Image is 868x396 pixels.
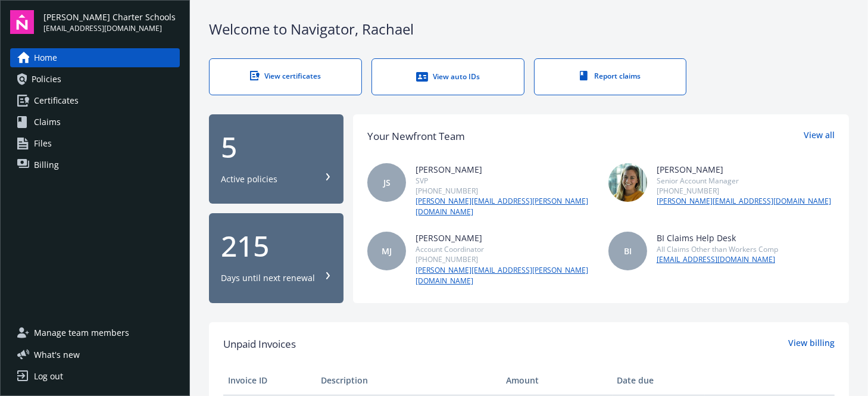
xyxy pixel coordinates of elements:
[10,155,180,174] a: Billing
[382,245,392,257] span: MJ
[221,272,315,284] div: Days until next renewal
[371,58,524,95] a: View auto IDs
[10,323,180,342] a: Manage team members
[34,155,59,174] span: Billing
[316,366,501,395] th: Description
[416,232,594,244] div: [PERSON_NAME]
[804,129,835,144] a: View all
[34,91,79,110] span: Certificates
[209,58,362,95] a: View certificates
[416,163,594,176] div: [PERSON_NAME]
[416,176,594,186] div: SVP
[657,232,778,244] div: BI Claims Help Desk
[223,366,316,395] th: Invoice ID
[10,348,99,361] button: What's new
[10,134,180,153] a: Files
[657,254,778,265] a: [EMAIL_ADDRESS][DOMAIN_NAME]
[34,113,61,132] span: Claims
[396,71,500,83] div: View auto IDs
[43,10,180,34] button: [PERSON_NAME] Charter Schools[EMAIL_ADDRESS][DOMAIN_NAME]
[221,232,332,260] div: 215
[43,11,176,23] span: [PERSON_NAME] Charter Schools
[367,129,465,144] div: Your Newfront Team
[416,265,594,286] a: [PERSON_NAME][EMAIL_ADDRESS][PERSON_NAME][DOMAIN_NAME]
[788,336,835,352] a: View billing
[10,48,180,67] a: Home
[209,19,849,39] div: Welcome to Navigator , Rachael
[608,163,647,202] img: photo
[10,113,180,132] a: Claims
[32,70,61,89] span: Policies
[233,71,338,81] div: View certificates
[416,196,594,217] a: [PERSON_NAME][EMAIL_ADDRESS][PERSON_NAME][DOMAIN_NAME]
[416,186,594,196] div: [PHONE_NUMBER]
[558,71,663,81] div: Report claims
[613,366,705,395] th: Date due
[34,134,52,153] span: Files
[34,348,80,361] span: What ' s new
[34,323,129,342] span: Manage team members
[657,244,778,254] div: All Claims Other than Workers Comp
[34,48,57,67] span: Home
[221,133,332,161] div: 5
[10,70,180,89] a: Policies
[416,244,594,254] div: Account Coordinator
[209,213,344,303] button: 215Days until next renewal
[534,58,687,95] a: Report claims
[416,254,594,264] div: [PHONE_NUMBER]
[10,91,180,110] a: Certificates
[43,23,176,34] span: [EMAIL_ADDRESS][DOMAIN_NAME]
[657,176,831,186] div: Senior Account Manager
[10,10,34,34] img: navigator-logo.svg
[209,114,344,204] button: 5Active policies
[501,366,613,395] th: Amount
[221,173,277,185] div: Active policies
[657,163,831,176] div: [PERSON_NAME]
[657,196,831,207] a: [PERSON_NAME][EMAIL_ADDRESS][DOMAIN_NAME]
[624,245,632,257] span: BI
[383,176,391,189] span: JS
[223,336,296,352] span: Unpaid Invoices
[657,186,831,196] div: [PHONE_NUMBER]
[34,367,63,386] div: Log out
